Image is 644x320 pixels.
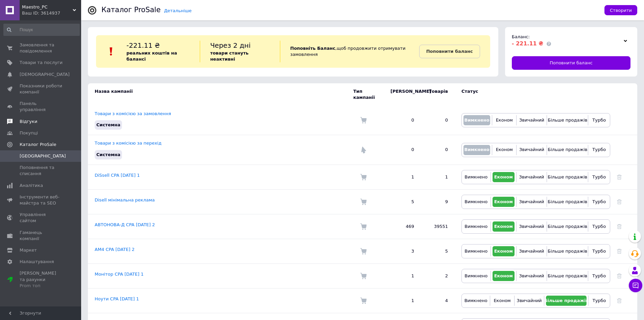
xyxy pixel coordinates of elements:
button: Економ [494,115,515,125]
button: Більше продажів [549,246,586,256]
span: Відгуки [20,119,37,125]
span: Створити [610,8,632,13]
img: Комісія за замовлення [360,174,367,180]
td: 1 [384,288,421,313]
td: 2 [421,263,455,288]
span: Маркет [20,247,37,253]
button: Турбо [590,221,608,232]
a: Монітор CPA [DATE] 1 [95,272,144,277]
button: Вимкнено [463,172,489,182]
span: Через 2 дні [210,41,251,49]
a: Товари з комісією за перехід [95,141,162,146]
button: Економ [493,172,515,182]
span: Вимкнено [464,147,489,152]
a: Поповнити баланс [512,56,630,70]
img: Комісія за замовлення [360,297,367,304]
td: 0 [384,106,421,135]
span: Аналітика [20,183,43,189]
button: Більше продажів [549,145,586,155]
span: [DEMOGRAPHIC_DATA] [20,71,70,78]
button: Звичайний [518,145,545,155]
div: Ваш ID: 3614937 [22,10,81,16]
span: Економ [494,298,510,303]
button: Вимкнено [463,221,489,232]
span: Економ [496,118,513,123]
span: Інструменти веб-майстра та SEO [20,194,63,206]
span: Поповнення та списання [20,165,63,177]
span: [GEOGRAPHIC_DATA] [20,153,66,159]
span: Турбо [592,249,606,254]
span: Звичайний [519,118,544,123]
button: Вимкнено [463,296,488,306]
span: Більше продажів [548,249,587,254]
a: Видалити [617,199,622,204]
div: Prom топ [20,283,63,289]
span: Турбо [592,147,606,152]
span: Турбо [592,199,606,204]
button: Більше продажів [549,271,586,281]
span: Замовлення та повідомлення [20,42,63,54]
button: Вимкнено [463,271,489,281]
td: 469 [384,214,421,239]
button: Економ [494,145,515,155]
span: Вимкнено [464,199,487,204]
span: Економ [494,199,513,204]
span: Каталог ProSale [20,142,56,148]
b: Поповнити баланс [426,49,473,54]
span: Поповнити баланс [550,60,593,66]
span: Налаштування [20,259,54,265]
span: - 221.11 ₴ [512,40,543,47]
a: Видалити [617,273,622,278]
button: Вимкнено [463,197,489,207]
span: -221.11 ₴ [126,41,160,49]
button: Вимкнено [463,115,490,125]
img: Комісія за перехід [360,147,367,153]
button: Звичайний [518,271,545,281]
button: Турбо [590,197,608,207]
img: Комісія за замовлення [360,117,367,124]
span: Економ [496,147,513,152]
button: Більше продажів [549,115,586,125]
input: Пошук [3,24,80,36]
button: Звичайний [518,115,545,125]
span: Більше продажів [548,273,587,278]
td: Назва кампанії [88,83,353,106]
button: Турбо [590,246,608,256]
span: Баланс: [512,34,530,39]
a: АМ4 CPA [DATE] 2 [95,247,135,252]
td: 3 [384,239,421,263]
td: 39551 [421,214,455,239]
td: Статус [455,83,610,106]
span: Панель управління [20,101,63,113]
span: Звичайний [519,273,544,278]
button: Більше продажів [549,197,586,207]
td: 1 [384,263,421,288]
span: Системна [96,122,120,127]
a: Ноути CPA [DATE] 1 [95,296,139,301]
div: Каталог ProSale [101,6,161,14]
b: Поповніть Баланс [290,46,335,51]
span: Економ [494,174,513,179]
td: 9 [421,189,455,214]
span: Турбо [593,298,606,303]
td: Товарів [421,83,455,106]
td: [PERSON_NAME] [384,83,421,106]
td: 4 [421,288,455,313]
td: 0 [421,106,455,135]
img: Комісія за замовлення [360,248,367,255]
button: Турбо [590,296,608,306]
span: Вимкнено [464,273,487,278]
img: :exclamation: [106,46,116,57]
button: Звичайний [516,296,543,306]
span: [PERSON_NAME] та рахунки [20,270,63,289]
span: Звичайний [519,147,544,152]
span: Вимкнено [464,118,489,123]
a: Видалити [617,298,622,303]
button: Економ [493,271,515,281]
span: Показники роботи компанії [20,83,63,95]
a: Видалити [617,249,622,254]
button: Вимкнено [463,246,489,256]
button: Економ [492,296,512,306]
button: Економ [493,221,515,232]
span: Системна [96,152,120,157]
